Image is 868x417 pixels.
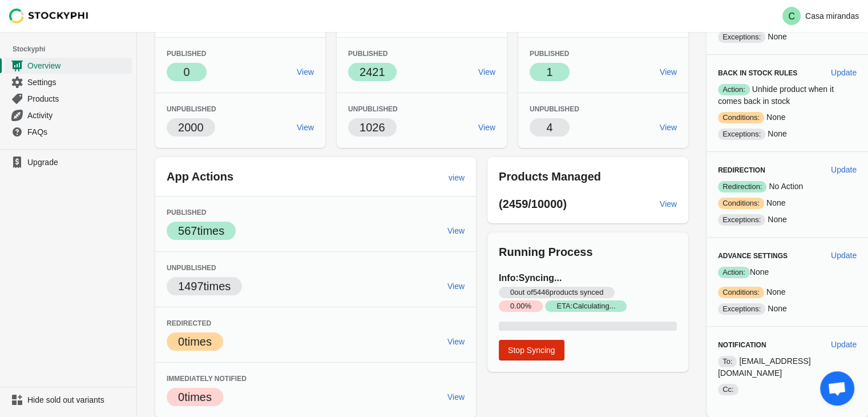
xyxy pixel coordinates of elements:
[478,67,495,77] span: View
[660,123,677,132] span: View
[805,11,859,21] p: Casa mirandas
[499,198,567,210] span: (2459/10000)
[167,319,211,327] span: Redirected
[718,286,857,298] p: None
[499,246,592,258] span: Running Process
[718,181,766,193] span: Redirection:
[826,159,861,180] button: Update
[348,105,398,113] span: Unpublished
[167,105,216,113] span: Unpublished
[178,335,212,348] span: 0 times
[478,123,495,132] span: View
[782,7,801,25] span: Avatar with initials C
[718,267,750,278] span: Action:
[826,62,861,83] button: Update
[499,287,615,298] span: 0 out of 5446 products synced
[718,303,857,315] p: None
[9,9,89,23] img: Stockyphi
[167,375,247,383] span: Immediately Notified
[443,387,469,407] a: View
[178,280,231,292] span: 1497 times
[27,77,130,88] span: Settings
[718,69,822,78] h3: Back in Stock Rules
[546,66,552,78] span: 1
[443,276,469,296] a: View
[718,129,765,140] span: Exceptions:
[530,105,579,113] span: Unpublished
[27,110,130,121] span: Activity
[718,266,857,278] p: None
[718,31,857,43] p: None
[5,123,132,140] a: FAQs
[499,170,601,183] span: Products Managed
[167,209,206,216] span: Published
[178,121,204,134] span: 2000
[718,128,857,140] p: None
[447,392,465,402] span: View
[5,392,132,408] a: Hide sold out variants
[447,337,465,346] span: View
[718,384,738,395] span: Cc:
[718,198,764,209] span: Conditions:
[718,251,822,260] h3: Advance Settings
[499,340,564,360] button: Stop Syncing
[831,165,857,174] span: Update
[27,157,130,168] span: Upgrade
[831,251,857,260] span: Update
[474,117,500,138] a: View
[297,123,314,132] span: View
[820,371,854,406] div: Open chat
[718,303,765,315] span: Exceptions:
[27,93,130,105] span: Products
[546,121,552,134] span: 4
[27,126,130,138] span: FAQs
[5,107,132,123] a: Activity
[831,340,857,349] span: Update
[474,62,500,82] a: View
[655,62,681,82] a: View
[788,11,795,21] text: C
[13,43,136,55] span: Stockyphi
[499,271,677,312] h3: Info: Syncing...
[360,119,385,135] p: 1026
[5,57,132,74] a: Overview
[718,355,857,379] p: [EMAIL_ADDRESS][DOMAIN_NAME]
[718,214,765,226] span: Exceptions:
[718,111,857,123] p: None
[826,334,861,355] button: Update
[545,300,627,312] span: ETA: Calculating...
[718,31,765,43] span: Exceptions:
[718,84,750,95] span: Action:
[499,300,543,312] span: 0.00 %
[292,62,318,82] a: View
[655,194,681,214] a: View
[292,117,318,138] a: View
[5,74,132,90] a: Settings
[167,50,206,58] span: Published
[508,346,555,355] span: Stop Syncing
[178,224,224,237] span: 567 times
[348,50,387,58] span: Published
[183,66,189,78] span: 0
[443,331,469,352] a: View
[360,66,385,78] span: 2421
[297,67,314,77] span: View
[718,166,822,175] h3: Redirection
[443,220,469,241] a: View
[718,340,822,350] h3: Notification
[718,287,764,298] span: Conditions:
[718,83,857,107] p: Unhide product when it comes back in stock
[447,226,465,235] span: View
[167,264,216,272] span: Unpublished
[718,214,857,226] p: None
[718,197,857,209] p: None
[778,5,863,27] button: Avatar with initials CCasa mirandas
[660,67,677,77] span: View
[655,117,681,138] a: View
[27,394,130,406] span: Hide sold out variants
[447,282,465,291] span: View
[660,199,677,209] span: View
[718,112,764,123] span: Conditions:
[718,181,857,193] p: No Action
[449,173,465,182] span: view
